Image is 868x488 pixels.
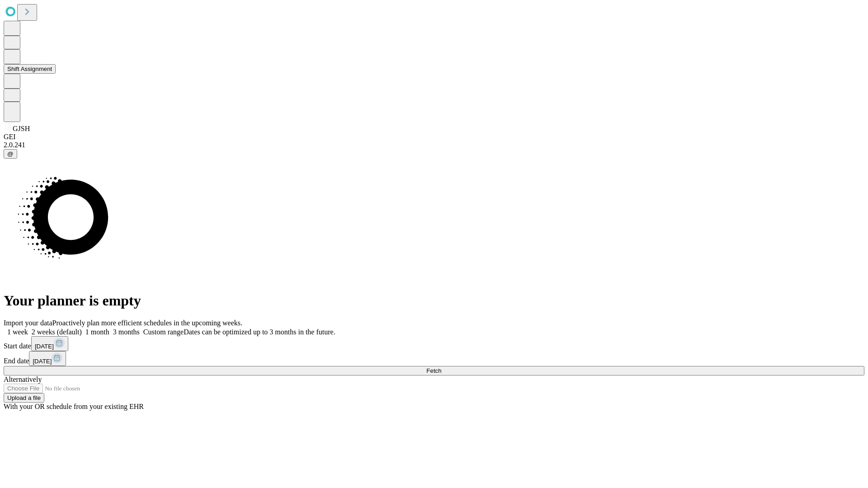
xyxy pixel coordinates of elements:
[4,133,864,141] div: GEI
[4,292,864,309] h1: Your planner is empty
[85,328,109,336] span: 1 month
[4,366,864,375] button: Fetch
[4,403,144,410] span: With your OR schedule from your existing EHR
[32,328,82,336] span: 2 weeks (default)
[113,328,140,336] span: 3 months
[4,375,42,383] span: Alternatively
[4,393,44,403] button: Upload a file
[31,336,68,351] button: [DATE]
[33,358,52,365] span: [DATE]
[7,150,14,157] span: @
[35,343,54,350] span: [DATE]
[4,141,864,149] div: 2.0.241
[426,367,441,374] span: Fetch
[4,336,864,351] div: Start date
[29,351,66,366] button: [DATE]
[13,125,30,132] span: GJSH
[4,64,56,74] button: Shift Assignment
[4,319,52,327] span: Import your data
[4,351,864,366] div: End date
[184,328,335,336] span: Dates can be optimized up to 3 months in the future.
[52,319,242,327] span: Proactively plan more efficient schedules in the upcoming weeks.
[143,328,184,336] span: Custom range
[7,328,28,336] span: 1 week
[4,149,17,159] button: @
